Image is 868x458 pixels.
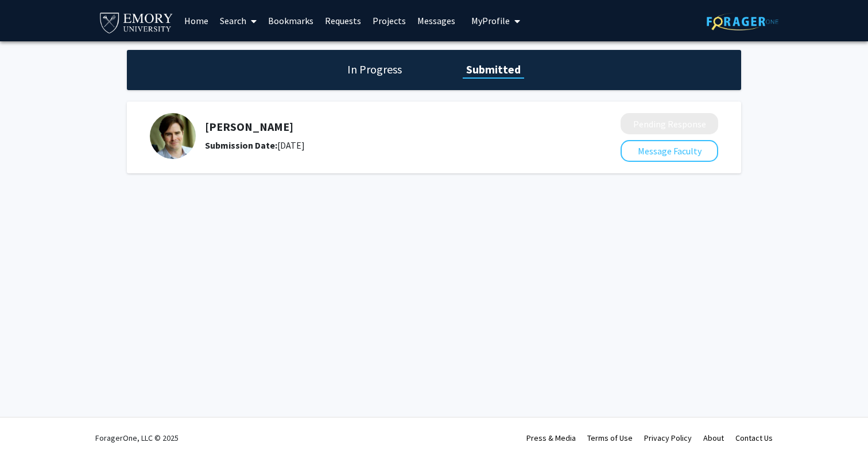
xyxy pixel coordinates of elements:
[262,1,319,41] a: Bookmarks
[95,418,179,458] div: ForagerOne, LLC © 2025
[98,9,175,35] img: Emory University Logo
[707,13,778,30] img: ForagerOne Logo
[644,433,692,443] a: Privacy Policy
[526,433,576,443] a: Press & Media
[471,15,510,26] span: My Profile
[703,433,724,443] a: About
[735,433,773,443] a: Contact Us
[463,61,524,77] h1: Submitted
[214,1,262,41] a: Search
[205,120,560,134] h5: [PERSON_NAME]
[9,406,49,449] iframe: Chat
[319,1,367,41] a: Requests
[621,113,718,134] button: Pending Response
[150,113,196,159] img: Profile Picture
[179,1,214,41] a: Home
[412,1,461,41] a: Messages
[621,140,718,162] button: Message Faculty
[621,145,718,157] a: Message Faculty
[587,433,633,443] a: Terms of Use
[367,1,412,41] a: Projects
[344,61,405,77] h1: In Progress
[205,138,560,152] div: [DATE]
[205,139,277,151] b: Submission Date:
